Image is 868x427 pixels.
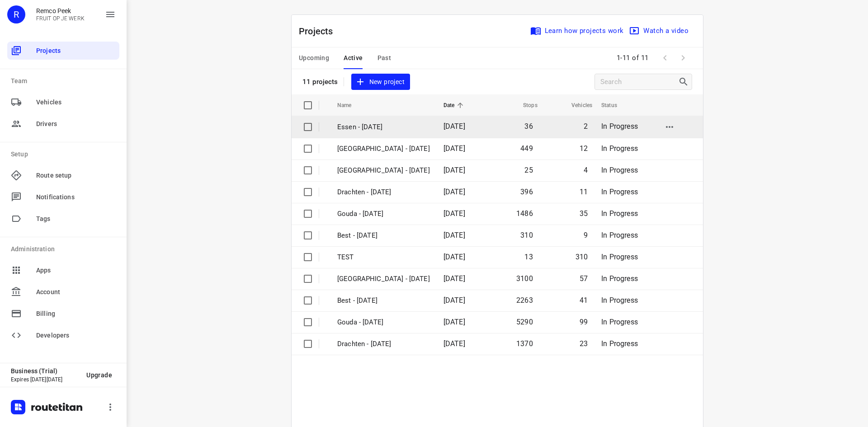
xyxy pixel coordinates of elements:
div: Tags [7,210,119,228]
p: Best - Tuesday [337,230,430,241]
span: 57 [580,274,588,283]
span: In Progress [601,144,638,153]
span: In Progress [601,296,638,305]
span: Past [377,52,392,64]
span: New project [357,76,405,88]
span: In Progress [601,166,638,174]
p: Essen - [DATE] [337,122,430,132]
span: 13 [524,253,533,261]
span: 99 [580,318,588,326]
p: Setup [11,150,119,159]
span: Route setup [36,171,116,180]
span: Vehicles [560,100,592,111]
p: Gouda - Monday [337,317,430,328]
div: Account [7,283,119,301]
span: Billing [36,309,116,319]
p: Zwolle - Monday [337,274,430,284]
span: 1486 [516,209,533,218]
span: [DATE] [443,253,465,261]
span: 396 [520,188,533,196]
p: Expires [DATE][DATE] [11,376,79,383]
span: 4 [584,166,588,174]
p: Projects [299,24,340,38]
p: Drachten - Tuesday [337,187,430,197]
span: 310 [576,253,588,261]
div: Apps [7,261,119,279]
span: 1-11 of 11 [613,48,652,68]
p: Administration [11,244,119,254]
p: Business (Trial) [11,367,79,375]
span: [DATE] [443,144,465,153]
input: Search projects [600,75,678,89]
span: In Progress [601,188,638,196]
p: Remco Peek [36,7,85,14]
div: Vehicles [7,93,119,111]
button: New project [351,74,410,90]
div: R [7,5,25,23]
span: 310 [520,231,533,239]
span: Developers [36,331,116,340]
span: 35 [580,209,588,218]
span: Next Page [674,49,692,67]
span: Vehicles [36,98,116,107]
span: Stops [511,100,538,111]
div: Billing [7,305,119,323]
span: 9 [584,231,588,239]
div: Notifications [7,188,119,206]
span: In Progress [601,274,638,283]
span: Upcoming [299,52,329,64]
span: 5290 [516,318,533,326]
div: Drivers [7,115,119,133]
p: TEST [337,252,430,263]
span: [DATE] [443,166,465,174]
span: Status [601,100,629,111]
span: [DATE] [443,209,465,218]
p: Team [11,76,119,86]
p: Antwerpen - Tuesday [337,165,430,176]
span: Account [36,287,116,297]
span: 449 [520,144,533,153]
span: Notifications [36,192,116,202]
span: Drivers [36,119,116,129]
span: Projects [36,46,116,56]
div: Route setup [7,166,119,184]
span: [DATE] [443,296,465,305]
p: Gouda - Tuesday [337,209,430,219]
p: Best - Monday [337,296,430,306]
span: In Progress [601,209,638,218]
span: 11 [580,188,588,196]
button: Upgrade [79,367,119,383]
span: In Progress [601,231,638,239]
span: [DATE] [443,318,465,326]
span: 25 [524,166,533,174]
p: FRUIT OP JE WERK [36,15,85,22]
div: Developers [7,326,119,344]
span: 41 [580,296,588,305]
span: [DATE] [443,188,465,196]
span: Upgrade [86,371,112,379]
span: 2263 [516,296,533,305]
span: Tags [36,214,116,224]
span: Apps [36,266,116,275]
span: [DATE] [443,231,465,239]
span: 1370 [516,339,533,348]
span: In Progress [601,122,638,131]
span: Active [344,52,363,64]
span: 36 [524,122,533,131]
p: Zwolle - Tuesday [337,144,430,154]
span: 2 [584,122,588,131]
span: Name [337,100,363,111]
span: [DATE] [443,339,465,348]
span: 12 [580,144,588,153]
p: 11 projects [302,78,338,86]
div: Search [678,76,692,87]
span: [DATE] [443,122,465,131]
span: [DATE] [443,274,465,283]
span: 3100 [516,274,533,283]
span: Previous Page [656,49,674,67]
span: In Progress [601,318,638,326]
div: Projects [7,42,119,60]
span: In Progress [601,339,638,348]
span: 23 [580,339,588,348]
span: Date [443,100,467,111]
